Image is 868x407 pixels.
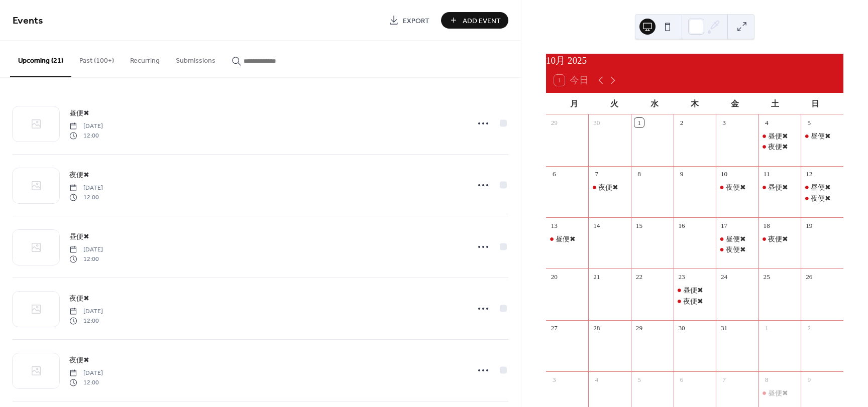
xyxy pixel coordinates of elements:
[69,307,103,316] span: [DATE]
[719,375,728,384] div: 7
[69,231,89,242] a: 昼便✖
[683,285,703,295] div: 昼便✖
[634,170,643,179] div: 8
[768,182,788,192] div: 昼便✖
[168,41,224,76] button: Submissions
[758,131,801,141] div: 昼便✖
[594,93,634,114] div: 火
[677,375,686,384] div: 6
[69,184,103,193] span: [DATE]
[762,273,771,282] div: 25
[758,182,801,192] div: 昼便✖
[634,273,643,282] div: 22
[677,170,686,179] div: 9
[762,170,771,179] div: 11
[716,234,758,244] div: 昼便✖
[69,232,89,242] span: 昼便✖
[811,193,831,203] div: 夜便✖
[795,93,835,114] div: 日
[716,244,758,254] div: 夜便✖
[634,93,675,114] div: 水
[719,118,728,127] div: 3
[768,142,788,152] div: 夜便✖
[69,131,103,140] span: 12:00
[634,118,643,127] div: 1
[10,41,71,77] button: Upcoming (21)
[726,182,746,192] div: 夜便✖
[592,324,601,333] div: 28
[69,254,103,263] span: 12:00
[441,12,508,29] button: Add Event
[69,169,89,181] a: 夜便✖
[71,41,122,76] button: Past (100+)
[677,118,686,127] div: 2
[715,93,755,114] div: 金
[634,221,643,230] div: 15
[403,16,429,26] span: Export
[683,296,703,306] div: 夜便✖
[719,221,728,230] div: 17
[758,388,801,398] div: 昼便✖
[69,378,103,387] span: 12:00
[69,294,89,304] span: 夜便✖
[592,170,601,179] div: 7
[716,182,758,192] div: 夜便✖
[69,170,89,181] span: 夜便✖
[805,221,814,230] div: 19
[762,375,771,384] div: 8
[550,324,559,333] div: 27
[726,244,746,254] div: 夜便✖
[69,354,89,366] a: 夜便✖
[69,355,89,366] span: 夜便✖
[381,12,437,29] a: Export
[69,293,89,304] a: 夜便✖
[550,221,559,230] div: 13
[719,273,728,282] div: 24
[592,273,601,282] div: 21
[801,131,843,141] div: 昼便✖
[546,54,843,68] div: 10月 2025
[805,118,814,127] div: 5
[556,234,576,244] div: 昼便✖
[758,234,801,244] div: 夜便✖
[801,182,843,192] div: 昼便✖
[762,118,771,127] div: 4
[634,324,643,333] div: 29
[13,11,43,31] span: Events
[546,234,589,244] div: 昼便✖
[554,93,594,114] div: 月
[69,245,103,254] span: [DATE]
[762,324,771,333] div: 1
[122,41,168,76] button: Recurring
[69,107,89,119] a: 昼便✖
[719,170,728,179] div: 10
[811,182,831,192] div: 昼便✖
[592,375,601,384] div: 4
[69,316,103,325] span: 12:00
[677,324,686,333] div: 30
[768,388,788,398] div: 昼便✖
[674,296,716,306] div: 夜便✖
[550,118,559,127] div: 29
[801,193,843,203] div: 夜便✖
[463,16,501,26] span: Add Event
[592,118,601,127] div: 30
[69,193,103,202] span: 12:00
[805,273,814,282] div: 26
[634,375,643,384] div: 5
[588,182,631,192] div: 夜便✖
[762,221,771,230] div: 18
[755,93,795,114] div: 土
[677,273,686,282] div: 23
[69,108,89,119] span: 昼便✖
[811,131,831,141] div: 昼便✖
[550,170,559,179] div: 6
[805,375,814,384] div: 9
[758,142,801,152] div: 夜便✖
[675,93,715,114] div: 木
[69,369,103,378] span: [DATE]
[69,122,103,131] span: [DATE]
[805,170,814,179] div: 12
[550,273,559,282] div: 20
